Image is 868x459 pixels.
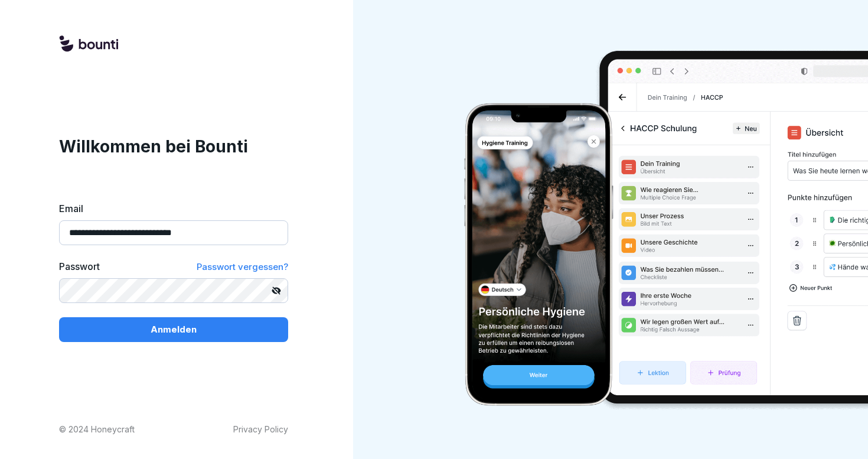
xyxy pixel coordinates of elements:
[59,317,288,342] button: Anmelden
[197,259,288,274] a: Passwort vergessen?
[59,35,118,53] img: logo.svg
[233,423,288,435] a: Privacy Policy
[59,423,135,435] p: © 2024 Honeycraft
[59,201,288,216] label: Email
[151,323,197,336] p: Anmelden
[59,259,100,274] label: Passwort
[197,261,288,272] span: Passwort vergessen?
[59,134,288,159] h1: Willkommen bei Bounti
